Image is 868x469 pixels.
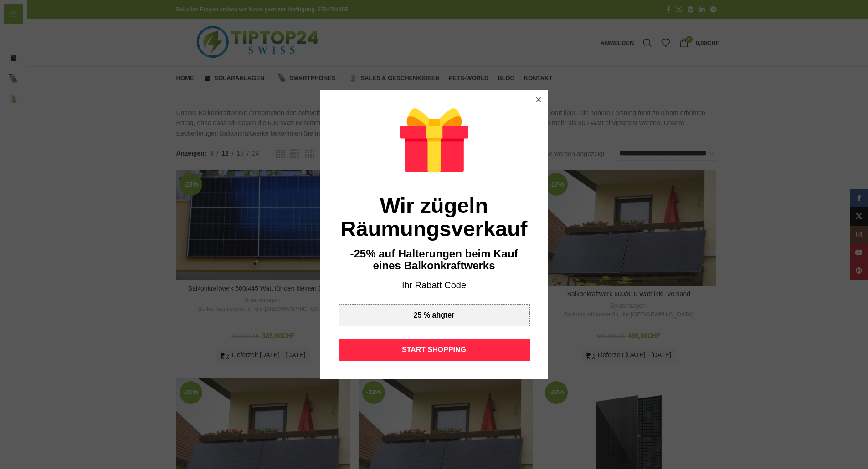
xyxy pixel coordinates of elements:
[414,312,455,319] div: 25 % ahgter
[339,194,530,241] div: Wir zügeln Räumungsverkauf
[339,279,530,292] div: Ihr Rabatt Code
[339,248,530,272] div: -25% auf Halterungen beim Kauf eines Balkonkraftwerks
[339,304,530,326] div: 25 % ahgter
[339,339,530,361] div: START SHOPPING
